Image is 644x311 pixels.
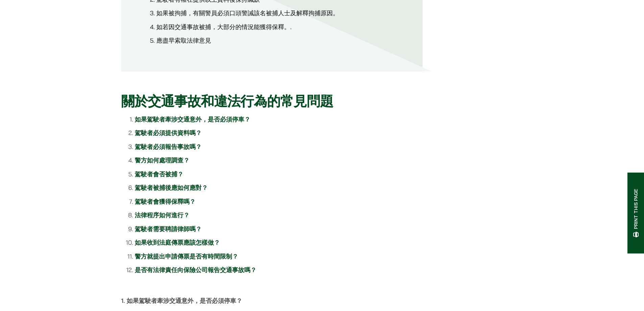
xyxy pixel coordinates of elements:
a: 警方如何處理調查？ [135,156,190,164]
a: 是否有法律責任向保險公司報告交通事故嗎？ [135,266,257,274]
h2: 關於交通事故和違法行為的常見問題 [121,93,423,109]
li: 應盡早索取法律意見 [157,36,401,45]
a: 駕駛者會獲得保釋嗎？ [135,198,196,205]
a: 駕駛者必須報告事故嗎？ [135,143,202,151]
a: 駕駛者被捕後應如何應對？ [135,184,208,192]
a: 如果收到法庭傳票應該怎樣做？ [135,239,220,246]
strong: 1. 如果駕駛者牽涉交通意外，是否必須停車？ [121,297,242,305]
li: 如若因交通事故被捕，大部分的情況能獲得保釋。. [157,22,401,31]
a: 法律程序如何進行？ [135,211,190,219]
a: 駕駛者會否被捕？ [135,170,184,178]
a: 警方就提出申請傳票是否有時間限制？ [135,252,238,260]
a: 駕駛者必須提供資料嗎？ [135,129,202,137]
a: 如果駕駛者牽涉交通意外，是否必須停車？ [135,115,251,123]
li: 如果被拘捕，有關警員必須口頭警誡該名被捕人士及解釋拘捕原因。 [157,8,401,18]
a: 駕駛者需要聘請律師嗎？ [135,225,202,233]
